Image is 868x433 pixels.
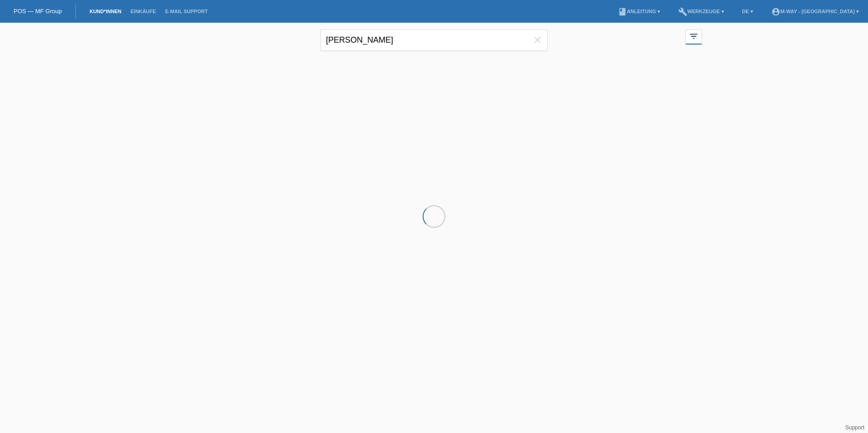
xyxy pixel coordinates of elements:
[618,7,627,16] i: book
[674,9,729,14] a: buildWerkzeuge ▾
[85,9,126,14] a: Kund*innen
[738,9,758,14] a: DE ▾
[845,424,864,431] a: Support
[767,9,863,14] a: account_circlem-way - [GEOGRAPHIC_DATA] ▾
[771,7,780,16] i: account_circle
[689,31,699,41] i: filter_list
[14,8,62,15] a: POS — MF Group
[613,9,665,14] a: bookAnleitung ▾
[678,7,687,16] i: build
[532,34,543,45] i: close
[161,9,212,14] a: E-Mail Support
[126,9,160,14] a: Einkäufe
[321,30,547,51] input: Suche...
